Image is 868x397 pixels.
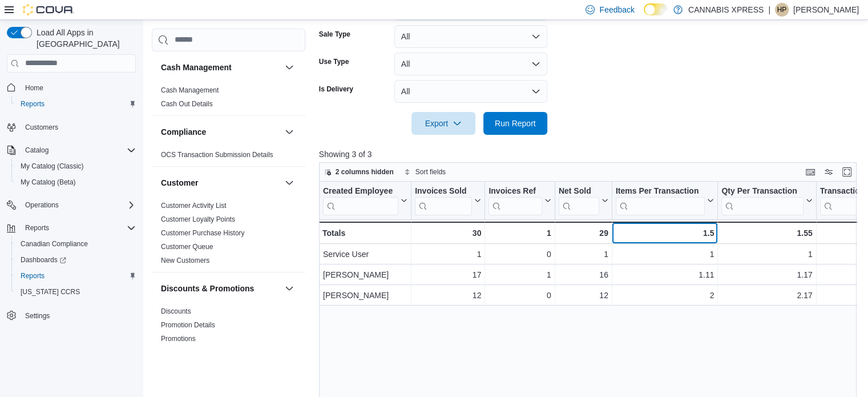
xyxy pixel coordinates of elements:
span: Operations [25,200,59,210]
p: [PERSON_NAME] [793,3,859,17]
button: Discounts & Promotions [282,282,296,295]
div: 1 [415,247,481,261]
span: Home [25,83,43,93]
button: Reports [11,96,140,112]
button: Reports [21,221,54,235]
button: Display options [822,165,835,179]
span: My Catalog (Classic) [16,159,136,173]
div: 1 [559,247,608,261]
label: Sale Type [319,30,350,39]
a: Customer Loyalty Points [161,215,235,223]
button: Keyboard shortcuts [804,165,817,179]
div: 1.5 [616,226,714,240]
a: Dashboards [11,252,140,268]
span: Sort fields [415,167,446,177]
span: Customer Loyalty Points [161,215,235,224]
div: 12 [559,288,608,302]
a: OCS Transaction Submission Details [161,151,273,159]
div: 1.55 [721,226,812,240]
div: 2.17 [721,288,812,302]
button: Discounts & Promotions [161,283,280,294]
button: All [394,25,547,48]
button: 2 columns hidden [320,165,398,179]
span: Operations [21,198,136,212]
h3: Cash Management [161,62,232,73]
div: Items Per Transaction [616,186,705,215]
button: Home [2,79,140,96]
div: 12 [415,288,481,302]
a: Canadian Compliance [16,237,92,251]
div: 1 [488,268,551,282]
a: Customers [21,121,63,134]
div: Compliance [152,148,305,166]
img: Cova [23,4,74,15]
button: Enter fullscreen [840,165,854,179]
span: Dark Mode [644,15,644,16]
div: Customer [152,199,305,272]
button: Operations [21,198,63,212]
span: Canadian Compliance [16,237,136,251]
div: Invoices Sold [415,186,472,197]
button: Cash Management [282,61,296,74]
span: Cash Management [161,86,219,95]
span: Discounts [161,307,191,316]
button: My Catalog (Beta) [11,174,140,190]
div: Service User [323,247,407,261]
button: Customers [2,119,140,135]
a: Customer Activity List [161,202,227,210]
span: Load All Apps in [GEOGRAPHIC_DATA] [32,27,136,50]
span: My Catalog (Classic) [21,162,84,171]
label: Is Delivery [319,85,353,94]
a: Reports [16,97,49,111]
button: Net Sold [559,186,608,215]
div: 16 [559,268,608,282]
button: [US_STATE] CCRS [11,284,140,300]
div: Harrattan Parhar [775,3,789,17]
span: 2 columns hidden [336,167,394,177]
button: Compliance [161,126,280,138]
a: My Catalog (Classic) [16,159,88,173]
span: Reports [21,271,45,280]
span: Reports [16,269,136,283]
span: Reports [21,99,45,109]
p: | [768,3,770,17]
div: Discounts & Promotions [152,304,305,350]
span: Reports [25,223,49,232]
div: 30 [415,226,481,240]
button: Sort fields [399,165,450,179]
span: Customers [25,123,58,132]
div: Totals [322,226,407,240]
h3: Customer [161,177,198,189]
button: Export [411,112,475,135]
div: Invoices Sold [415,186,472,215]
div: 1.17 [721,268,812,282]
h3: Discounts & Promotions [161,283,254,294]
span: Canadian Compliance [21,239,88,248]
button: Reports [2,220,140,236]
label: Use Type [319,57,349,66]
a: Customer Queue [161,243,213,251]
a: [US_STATE] CCRS [16,285,84,299]
span: Promotion Details [161,320,215,330]
button: Compliance [282,125,296,139]
span: Customers [21,120,136,134]
a: Customer Purchase History [161,229,245,237]
nav: Complex example [7,75,136,354]
div: 2 [616,288,714,302]
div: 1.11 [616,268,714,282]
span: Settings [21,308,136,322]
button: Canadian Compliance [11,236,140,252]
div: Net Sold [559,186,599,215]
div: Items Per Transaction [616,186,705,197]
div: 0 [488,288,551,302]
button: Catalog [21,143,53,157]
span: [US_STATE] CCRS [21,287,80,296]
p: CANNABIS XPRESS [688,3,764,17]
a: Settings [21,309,54,323]
span: HP [777,3,787,17]
a: Reports [16,269,49,283]
span: Customer Activity List [161,201,227,210]
button: Customer [282,176,296,190]
a: Dashboards [16,253,71,267]
a: Home [21,81,48,95]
